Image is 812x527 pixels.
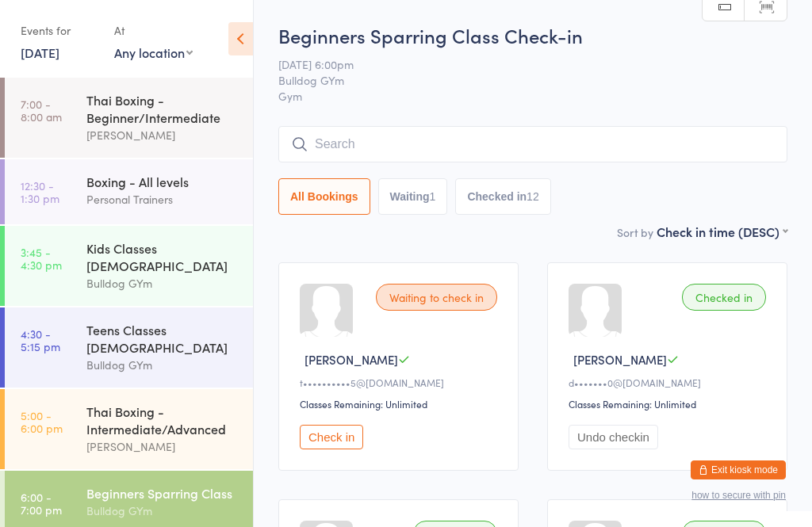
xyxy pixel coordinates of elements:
time: 3:45 - 4:30 pm [21,246,62,271]
div: Checked in [682,284,766,311]
div: Bulldog GYm [86,502,239,520]
input: Search [278,126,787,162]
span: [PERSON_NAME] [573,351,667,368]
button: Undo checkin [569,425,658,449]
span: Gym [278,88,787,104]
time: 6:00 - 7:00 pm [21,491,62,516]
button: how to secure with pin [691,490,786,501]
span: [PERSON_NAME] [304,351,398,368]
label: Sort by [617,224,653,240]
div: Waiting to check in [376,284,497,311]
div: Any location [114,44,193,61]
div: Thai Boxing - Intermediate/Advanced [86,403,239,437]
div: Thai Boxing - Beginner/Intermediate [86,91,239,126]
div: t••••••••••5@[DOMAIN_NAME] [300,376,502,389]
div: Classes Remaining: Unlimited [300,397,502,411]
button: Checked in12 [455,178,550,215]
div: Bulldog GYm [86,274,239,292]
div: 1 [430,190,436,203]
div: [PERSON_NAME] [86,437,239,456]
span: Bulldog GYm [278,72,763,88]
div: d•••••••0@[DOMAIN_NAME] [569,376,771,389]
div: Boxing - All levels [86,173,239,190]
span: [DATE] 6:00pm [278,56,763,72]
a: 4:30 -5:15 pmTeens Classes [DEMOGRAPHIC_DATA]Bulldog GYm [5,307,253,388]
div: Check in time (DESC) [657,223,787,240]
div: Personal Trainers [86,190,239,208]
div: Classes Remaining: Unlimited [569,397,771,411]
time: 5:00 - 6:00 pm [21,409,63,434]
button: All Bookings [278,178,370,215]
div: 12 [527,190,539,203]
div: Teens Classes [DEMOGRAPHIC_DATA] [86,321,239,356]
a: [DATE] [21,44,59,61]
h2: Beginners Sparring Class Check-in [278,22,787,48]
div: At [114,17,193,44]
div: [PERSON_NAME] [86,126,239,144]
div: Beginners Sparring Class [86,484,239,502]
div: Bulldog GYm [86,356,239,374]
time: 12:30 - 1:30 pm [21,179,59,204]
button: Exit kiosk mode [691,460,786,479]
a: 12:30 -1:30 pmBoxing - All levelsPersonal Trainers [5,159,253,224]
button: Waiting1 [378,178,448,215]
a: 5:00 -6:00 pmThai Boxing - Intermediate/Advanced[PERSON_NAME] [5,389,253,469]
time: 4:30 - 5:15 pm [21,327,60,353]
a: 7:00 -8:00 amThai Boxing - Beginner/Intermediate[PERSON_NAME] [5,78,253,158]
div: Events for [21,17,98,44]
a: 3:45 -4:30 pmKids Classes [DEMOGRAPHIC_DATA]Bulldog GYm [5,226,253,306]
button: Check in [300,425,363,449]
div: Kids Classes [DEMOGRAPHIC_DATA] [86,239,239,274]
time: 7:00 - 8:00 am [21,97,62,123]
